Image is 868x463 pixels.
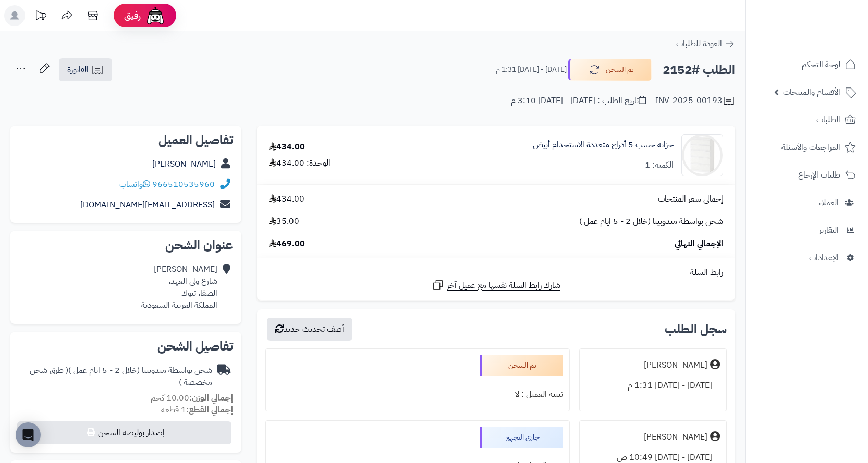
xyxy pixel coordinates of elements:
span: الإجمالي النهائي [675,238,723,250]
img: 1752136340-1747726670330-1724661718-1702540695-110115010034-1000x1000-90x90.jpg [682,134,723,176]
div: الكمية: 1 [645,159,674,171]
button: أضف تحديث جديد [267,318,352,341]
span: الفاتورة [67,64,89,76]
div: INV-2025-00193 [655,95,735,107]
span: الأقسام والمنتجات [783,85,840,99]
div: [PERSON_NAME] [644,431,707,443]
span: شحن بواسطة مندوبينا (خلال 2 - 5 ايام عمل ) [579,216,723,228]
a: [EMAIL_ADDRESS][DOMAIN_NAME] [80,198,215,211]
h3: سجل الطلب [665,323,727,335]
div: Open Intercom Messenger [16,422,41,447]
span: الطلبات [816,112,840,127]
h2: تفاصيل الشحن [19,340,233,353]
span: التقارير [819,223,839,237]
span: لوحة التحكم [802,57,840,72]
strong: إجمالي الوزن: [189,392,233,404]
a: المراجعات والأسئلة [752,135,862,160]
span: إجمالي سعر المنتجات [658,193,723,205]
small: 10.00 كجم [151,392,233,404]
span: العودة للطلبات [676,37,722,50]
span: الإعدادات [809,251,839,265]
span: طلبات الإرجاع [798,168,840,182]
a: الطلبات [752,107,862,132]
a: طلبات الإرجاع [752,162,862,187]
small: [DATE] - [DATE] 1:31 م [496,65,567,75]
span: المراجعات والأسئلة [781,140,840,155]
span: شارك رابط السلة نفسها مع عميل آخر [447,280,560,292]
div: تاريخ الطلب : [DATE] - [DATE] 3:10 م [511,95,646,107]
a: التقارير [752,218,862,243]
button: تم الشحن [568,59,652,81]
a: لوحة التحكم [752,52,862,77]
a: الفاتورة [59,58,112,81]
h2: الطلب #2152 [663,59,735,81]
div: الوحدة: 434.00 [269,157,331,169]
h2: عنوان الشحن [19,239,233,252]
div: تنبيه العميل : لا [272,384,563,405]
span: 434.00 [269,193,304,205]
a: شارك رابط السلة نفسها مع عميل آخر [432,279,560,292]
a: خزانة خشب 5 أدراج متعددة الاستخدام أبيض [533,139,674,151]
strong: إجمالي القطع: [186,404,233,416]
span: 35.00 [269,216,299,228]
span: ( طرق شحن مخصصة ) [30,364,212,389]
a: [PERSON_NAME] [152,158,216,170]
div: تم الشحن [480,355,563,376]
div: [PERSON_NAME] شارع ولي العهد، الصفا، تبوك المملكة العربية السعودية [141,264,217,311]
small: 1 قطعة [161,404,233,416]
div: شحن بواسطة مندوبينا (خلال 2 - 5 ايام عمل ) [19,365,212,389]
span: العملاء [818,195,839,210]
a: تحديثات المنصة [28,5,54,29]
a: واتساب [119,178,150,191]
a: 966510535960 [152,178,215,191]
a: الإعدادات [752,245,862,270]
div: رابط السلة [261,267,731,279]
a: العملاء [752,190,862,215]
div: [DATE] - [DATE] 1:31 م [586,376,720,396]
h2: تفاصيل العميل [19,134,233,146]
img: ai-face.png [145,5,166,26]
button: إصدار بوليصة الشحن [17,421,231,444]
div: جاري التجهيز [480,427,563,448]
a: العودة للطلبات [676,37,735,50]
span: رفيق [124,9,141,22]
div: 434.00 [269,141,305,153]
div: [PERSON_NAME] [644,359,707,371]
span: 469.00 [269,238,305,250]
